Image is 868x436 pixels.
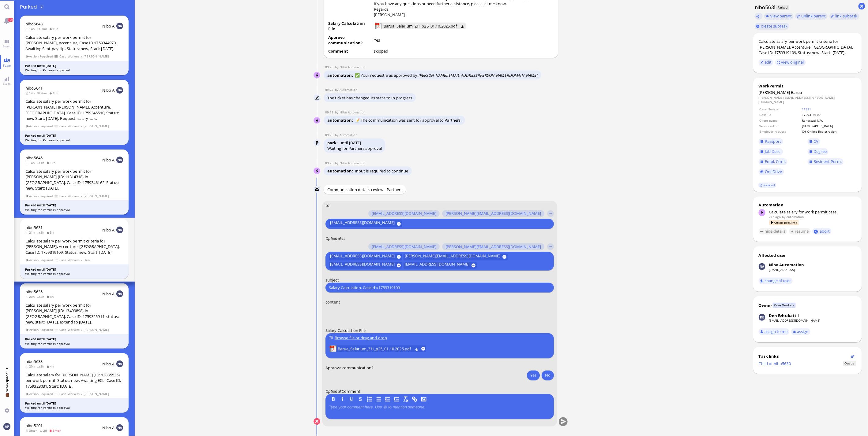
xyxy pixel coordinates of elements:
[339,396,346,403] button: I
[59,391,80,397] span: Case Workers
[759,263,765,270] img: Nibo Automation
[325,389,342,394] em: :
[81,54,83,59] span: /
[759,228,787,235] button: hide details
[328,20,373,34] td: Salary Calculation File
[84,54,109,59] span: [PERSON_NAME]
[59,124,80,129] span: Case Workers
[26,257,53,263] span: Action Required
[791,328,810,335] button: assign
[116,87,123,94] img: NA
[335,65,340,69] span: by
[26,124,53,129] span: Action Required
[102,227,115,233] span: Nibo A
[829,13,859,20] task-group-action-menu: link subtask
[59,194,80,199] span: Case Workers
[325,202,329,208] span: to
[25,423,43,428] a: nibo5201
[314,418,320,425] button: Cancel
[102,425,115,430] span: Nibo A
[5,392,9,406] span: 💼 Workspace: IT
[442,210,544,217] button: [PERSON_NAME][EMAIL_ADDRESS][DOMAIN_NAME]
[49,27,60,31] span: 10h
[460,24,464,28] button: Download Barua_Salarium_ZH_p25_01.10.2025.pdf
[25,27,37,31] span: 14h
[758,183,776,188] a: view all
[335,87,340,92] span: by
[37,161,46,165] span: 1h
[25,161,37,165] span: 14h
[769,215,781,219] span: 21h ago
[335,133,340,137] span: by
[3,423,10,430] img: You
[759,95,856,104] dd: [PERSON_NAME][EMAIL_ADDRESS][PERSON_NAME][DOMAIN_NAME]
[116,157,123,163] img: NA
[368,210,440,217] button: [EMAIL_ADDRESS][DOMAIN_NAME]
[25,35,123,52] div: Calculate salary per work permit for [PERSON_NAME], Accenture, Case ID 1759344970. Awaiting Sept ...
[759,107,801,112] td: Case Number
[372,244,436,249] span: [EMAIL_ADDRESS][DOMAIN_NAME]
[46,161,58,165] span: 10h
[116,360,123,367] img: NA
[759,39,856,56] div: Calculate salary per work permit criteria for [PERSON_NAME], Accenture, [GEOGRAPHIC_DATA]. Case I...
[330,345,426,352] lob-view: Barua_Salarium_ZH_p25_01.10.2025.pdf
[325,365,374,370] span: Approve communication?
[314,140,321,146] img: Automation
[759,361,791,366] a: Child of nibo5630
[37,294,46,299] span: 2h
[769,209,856,215] div: Calculate salary for work permit case
[84,327,109,332] span: [PERSON_NAME]
[349,140,361,146] span: [DATE]
[759,138,783,145] a: Passport
[314,117,321,124] img: Nibo Automation
[795,13,828,20] button: unlink parent
[25,203,123,208] div: Parked until [DATE]
[836,13,858,19] span: link subtask
[25,359,43,364] span: nibo5633
[769,318,821,323] a: [EMAIL_ADDRESS][DOMAIN_NAME]
[46,230,56,235] span: 3h
[25,364,37,368] span: 20h
[25,289,43,294] a: nibo5635
[37,364,46,368] span: 2h
[25,337,123,342] div: Parked until [DATE]
[25,272,123,276] div: Waiting for Partners approval
[340,65,365,69] span: automation@nibo.ai
[445,211,541,216] span: [PERSON_NAME][EMAIL_ADDRESS][DOMAIN_NAME]
[81,391,83,397] span: /
[759,83,856,89] div: WorkPermit
[26,54,53,59] span: Action Required
[81,327,83,332] span: /
[325,161,335,165] span: 09:23
[25,21,43,27] a: nibo5643
[325,389,341,394] span: Optional
[39,428,49,433] span: 2d
[421,347,425,351] button: remove
[327,146,382,151] div: Waiting for Partners approval
[814,159,842,164] span: Resident Perm.
[81,257,83,263] span: /
[81,194,83,199] span: /
[374,37,380,43] span: Yes
[769,268,795,272] a: [EMAIL_ADDRESS]
[368,243,440,250] button: [EMAIL_ADDRESS][DOMAIN_NAME]
[59,327,80,332] span: Case Workers
[775,59,806,66] button: view original
[802,112,856,117] td: 1759319109
[753,4,776,11] h1: nibo5631
[759,118,801,123] td: Client name
[25,98,123,121] div: Calculate salary per work permit for [PERSON_NAME] [PERSON_NAME], Accenture, [GEOGRAPHIC_DATA]. C...
[116,227,123,233] img: NA
[808,148,829,155] a: Degree
[314,72,321,79] img: Nibo Automation
[25,267,123,272] div: Parked until [DATE]
[328,48,373,56] td: Comment
[116,23,123,29] img: NA
[102,23,115,29] span: Nibo A
[782,215,785,219] span: by
[327,168,355,174] span: automation
[25,168,123,191] div: Calculate salary per work permit for [PERSON_NAME] (ID: 11314318) in [GEOGRAPHIC_DATA]. Case ID: ...
[25,91,37,95] span: 14h
[327,95,412,101] span: The ticket has changed its state to In progress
